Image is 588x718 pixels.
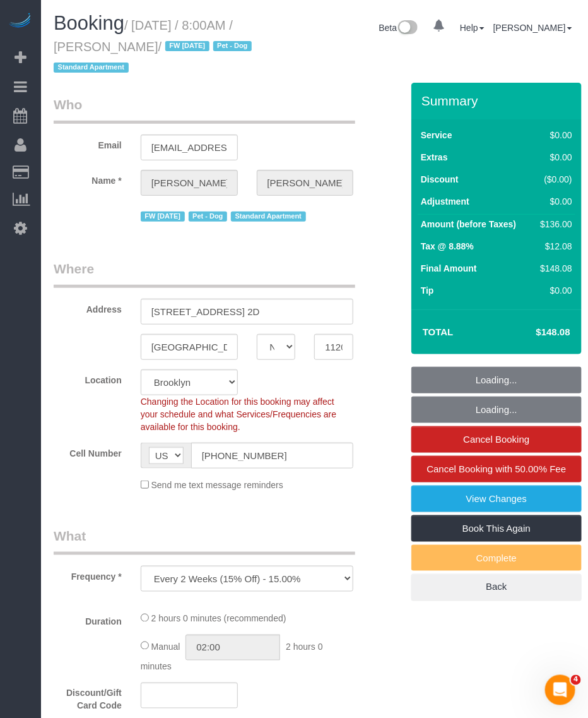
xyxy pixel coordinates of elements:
input: Email [141,135,238,160]
span: Standard Apartment [54,63,129,73]
label: Extras [421,151,448,164]
span: Booking [54,12,124,34]
label: Amount (before Taxes) [421,218,516,230]
div: $0.00 [536,129,572,141]
legend: Who [54,95,355,124]
a: [PERSON_NAME] [493,23,572,33]
div: $148.08 [536,262,572,275]
span: Send me text message reminders [151,481,283,491]
label: Discount [421,173,459,186]
iframe: Intercom live chat [545,675,575,705]
label: Email [44,135,131,152]
a: Book This Again [411,515,582,542]
strong: Total [423,326,454,337]
span: FW [DATE] [141,212,185,222]
div: ($0.00) [536,173,572,186]
h3: Summary [421,93,575,108]
a: View Changes [411,486,582,512]
a: Cancel Booking [411,426,582,453]
div: $0.00 [536,195,572,208]
div: $0.00 [536,151,572,164]
span: Cancel Booking with 50.00% Fee [427,464,567,474]
label: Final Amount [421,262,477,275]
label: Tip [421,284,434,297]
a: Help [460,23,485,33]
label: Discount/Gift Card Code [44,683,131,712]
input: Zip Code [314,334,353,360]
label: Service [421,129,452,141]
label: Cell Number [44,443,131,460]
span: Pet - Dog [213,41,252,51]
input: Last Name [257,170,354,196]
img: Automaid Logo [8,13,33,30]
span: 4 [571,675,581,685]
label: Tax @ 8.88% [421,240,474,253]
legend: Where [54,260,355,288]
label: Frequency * [44,566,131,583]
div: $0.00 [536,284,572,297]
div: $136.00 [536,218,572,230]
label: Adjustment [421,195,469,208]
a: Back [411,574,582,601]
span: Standard Apartment [231,212,306,222]
span: Pet - Dog [189,212,227,222]
span: 2 hours 0 minutes (recommended) [151,614,286,624]
img: New interface [397,20,418,37]
a: Beta [379,23,418,33]
label: Address [44,299,131,316]
input: First Name [141,170,238,196]
label: Name * [44,170,131,187]
span: 2 hours 0 minutes [141,642,323,672]
label: Location [44,369,131,386]
div: $12.08 [536,240,572,253]
legend: What [54,527,355,555]
a: Cancel Booking with 50.00% Fee [411,456,582,482]
small: / [DATE] / 8:00AM / [PERSON_NAME] [54,18,256,75]
label: Duration [44,611,131,628]
span: Changing the Location for this booking may affect your schedule and what Services/Frequencies are... [141,397,337,432]
input: City [141,334,238,360]
h4: $148.08 [498,327,570,338]
input: Cell Number [191,443,354,469]
span: Manual [151,642,180,652]
span: FW [DATE] [165,41,209,51]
